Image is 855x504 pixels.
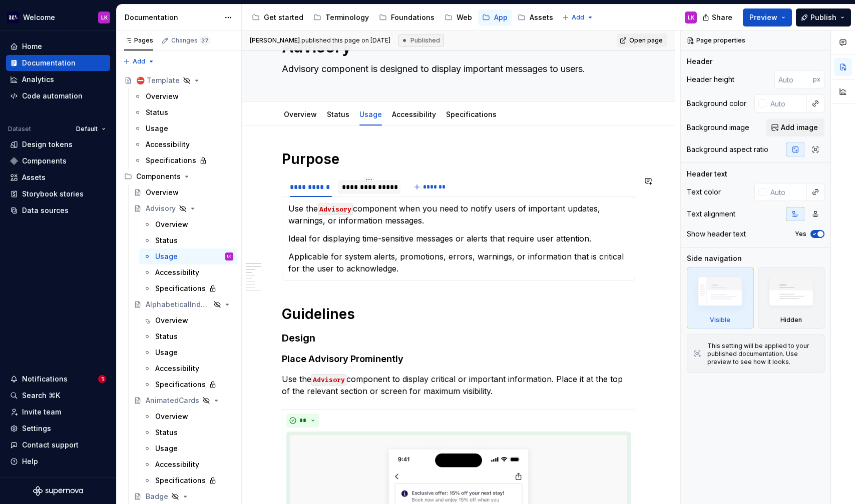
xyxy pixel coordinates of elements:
[124,36,153,44] div: Pages
[155,331,178,341] div: Status
[8,125,31,133] div: Dataset
[687,253,742,263] div: Side navigation
[6,136,110,152] a: Design tokens
[146,123,168,133] div: Usage
[146,395,199,405] div: AnimatedCards
[155,315,188,325] div: Overview
[120,54,158,68] button: Add
[146,155,196,165] div: Specifications
[687,229,746,239] div: Show header text
[6,371,110,387] button: Notifications1
[146,107,168,117] div: Status
[133,57,145,65] span: Add
[758,267,825,328] div: Hidden
[139,376,237,392] a: Specifications
[22,374,68,384] div: Notifications
[248,7,557,27] div: Page tree
[130,296,237,312] a: AlphabeticalIndexList
[6,202,110,218] a: Data sources
[6,420,110,436] a: Settings
[22,58,76,68] div: Documentation
[6,437,110,453] button: Contact support
[687,56,712,66] div: Header
[325,12,369,22] div: Terminology
[22,172,46,182] div: Assets
[494,12,508,22] div: App
[22,205,69,215] div: Data sources
[22,456,38,466] div: Help
[795,230,806,238] label: Yes
[22,189,84,199] div: Storybook stories
[810,12,836,22] span: Publish
[22,390,60,400] div: Search ⌘K
[781,122,818,132] span: Add image
[323,103,353,124] div: Status
[139,408,237,424] a: Overview
[22,41,42,51] div: Home
[282,150,635,168] h1: Purpose
[146,91,179,101] div: Overview
[355,103,386,124] div: Usage
[780,316,802,324] div: Hidden
[280,61,633,77] textarea: Advisory component is designed to display important messages to users.
[707,342,818,366] div: This setting will be applied to your published documentation. Use preview to see how it looks.
[766,183,807,201] input: Auto
[22,407,61,417] div: Invite team
[130,104,237,120] a: Status
[766,118,824,136] button: Add image
[687,74,734,84] div: Header height
[146,491,168,501] div: Badge
[98,375,106,383] span: 1
[155,235,178,245] div: Status
[743,8,792,26] button: Preview
[359,110,382,118] a: Usage
[796,8,851,26] button: Publish
[2,6,114,28] button: WelcomeLK
[288,232,629,244] p: Ideal for displaying time-sensitive messages or alerts that require user attention.
[146,139,190,149] div: Accessibility
[282,305,635,323] h1: Guidelines
[139,424,237,440] a: Status
[146,299,210,309] div: AlphabeticalIndexList
[136,75,180,85] div: ⛔ Template
[530,12,553,22] div: Assets
[139,280,237,296] a: Specifications
[391,12,435,22] div: Foundations
[446,110,497,118] a: Specifications
[6,71,110,87] a: Analytics
[155,219,188,229] div: Overview
[22,440,79,450] div: Contact support
[155,379,206,389] div: Specifications
[375,9,439,25] a: Foundations
[327,110,349,118] a: Status
[309,9,373,25] a: Terminology
[155,427,178,437] div: Status
[813,75,820,83] p: px
[33,486,83,496] a: Supernova Logo
[139,248,237,264] a: UsageLK
[22,423,51,433] div: Settings
[442,103,501,124] div: Specifications
[155,363,199,373] div: Accessibility
[139,312,237,328] a: Overview
[288,250,629,274] p: Applicable for system alerts, promotions, errors, warnings, or information that is critical for t...
[76,125,98,133] span: Default
[559,10,597,24] button: Add
[130,88,237,104] a: Overview
[774,70,813,88] input: Auto
[130,200,237,216] a: Advisory
[710,316,730,324] div: Visible
[125,12,219,22] div: Documentation
[514,9,557,25] a: Assets
[687,187,721,197] div: Text color
[6,453,110,469] button: Help
[250,36,300,44] span: [PERSON_NAME]
[282,373,635,397] p: Use the component to display critical or important information. Place it at the top of the releva...
[288,202,629,226] p: Use the component when you need to notify users of important updates, warnings, or information me...
[6,387,110,403] button: Search ⌘K
[146,203,176,213] div: Advisory
[227,251,231,261] div: LK
[171,36,210,44] div: Changes
[712,12,732,22] span: Share
[617,33,667,47] a: Open page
